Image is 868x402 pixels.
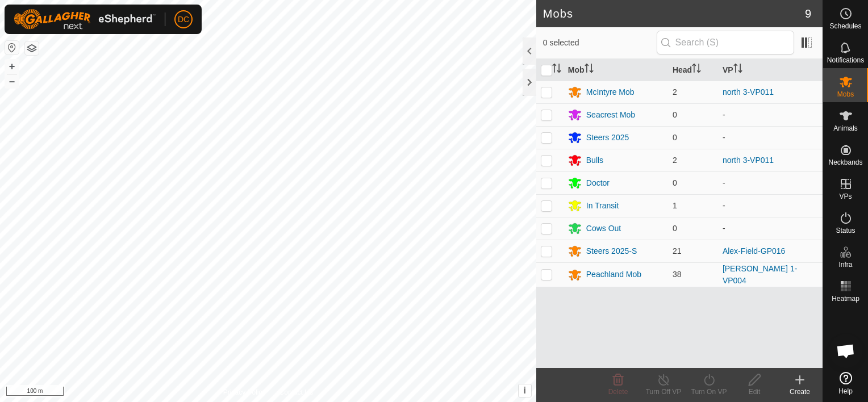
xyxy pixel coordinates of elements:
[833,125,858,132] span: Animals
[718,171,823,194] td: -
[718,194,823,217] td: -
[657,31,794,55] input: Search (S)
[5,74,19,88] button: –
[673,201,677,210] span: 1
[543,7,805,20] h2: Mobs
[641,387,686,397] div: Turn Off VP
[828,159,862,166] span: Neckbands
[586,269,641,280] div: Peachland Mob
[223,387,266,397] a: Privacy Policy
[718,103,823,126] td: -
[673,110,677,119] span: 0
[673,87,677,97] span: 2
[178,14,189,26] span: DC
[718,126,823,149] td: -
[723,264,797,285] a: [PERSON_NAME] 1-VP004
[673,270,682,279] span: 38
[586,245,637,257] div: Steers 2025-S
[832,295,859,302] span: Heatmap
[586,177,610,189] div: Doctor
[829,23,861,30] span: Schedules
[543,37,657,49] span: 0 selected
[838,261,852,268] span: Infra
[586,132,629,144] div: Steers 2025
[692,65,701,74] p-sorticon: Activate to sort
[777,387,823,397] div: Create
[686,387,732,397] div: Turn On VP
[5,60,19,73] button: +
[673,178,677,187] span: 0
[718,217,823,240] td: -
[564,59,668,81] th: Mob
[608,388,628,396] span: Delete
[585,65,594,74] p-sorticon: Activate to sort
[673,156,677,165] span: 2
[837,91,854,98] span: Mobs
[839,193,852,200] span: VPs
[524,386,526,395] span: i
[827,57,864,64] span: Notifications
[586,200,619,212] div: In Transit
[519,384,531,397] button: i
[723,156,774,165] a: north 3-VP011
[673,133,677,142] span: 0
[829,334,863,368] div: Open chat
[718,59,823,81] th: VP
[673,224,677,233] span: 0
[25,41,39,55] button: Map Layers
[552,65,561,74] p-sorticon: Activate to sort
[279,387,313,397] a: Contact Us
[838,388,853,395] span: Help
[823,367,868,399] a: Help
[5,41,19,55] button: Reset Map
[732,387,777,397] div: Edit
[723,246,786,256] a: Alex-Field-GP016
[586,109,635,121] div: Seacrest Mob
[586,154,603,166] div: Bulls
[673,246,682,256] span: 21
[836,227,855,234] span: Status
[586,86,635,98] div: McIntyre Mob
[723,87,774,97] a: north 3-VP011
[805,5,811,22] span: 9
[733,65,742,74] p-sorticon: Activate to sort
[668,59,718,81] th: Head
[14,9,156,30] img: Gallagher Logo
[586,223,621,235] div: Cows Out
